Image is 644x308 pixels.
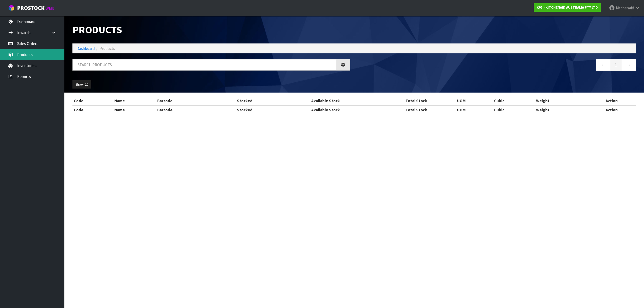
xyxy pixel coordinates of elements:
[17,5,45,12] span: ProStock
[535,105,588,114] th: Weight
[72,80,91,89] button: Show: 10
[622,59,636,71] a: →
[215,97,275,105] th: Stocked
[8,5,15,11] img: cube-alt.png
[113,97,156,105] th: Name
[72,97,113,105] th: Code
[72,24,350,35] h1: Products
[358,59,636,72] nav: Page navigation
[610,59,622,71] a: 1
[72,105,113,114] th: Code
[100,46,115,51] span: Products
[537,5,598,10] strong: K01 - KITCHENAID AUSTRALIA PTY LTD
[493,105,535,114] th: Cubic
[76,46,95,51] a: Dashboard
[113,105,156,114] th: Name
[376,97,456,105] th: Total Stock
[588,105,636,114] th: Action
[456,97,493,105] th: UOM
[535,97,588,105] th: Weight
[376,105,456,114] th: Total Stock
[275,105,376,114] th: Available Stock
[46,6,54,11] small: WMS
[215,105,275,114] th: Stocked
[596,59,610,71] a: ←
[275,97,376,105] th: Available Stock
[156,105,215,114] th: Barcode
[456,105,493,114] th: UOM
[156,97,215,105] th: Barcode
[616,5,634,10] span: KitchenAid
[493,97,535,105] th: Cubic
[72,59,336,71] input: Search products
[588,97,636,105] th: Action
